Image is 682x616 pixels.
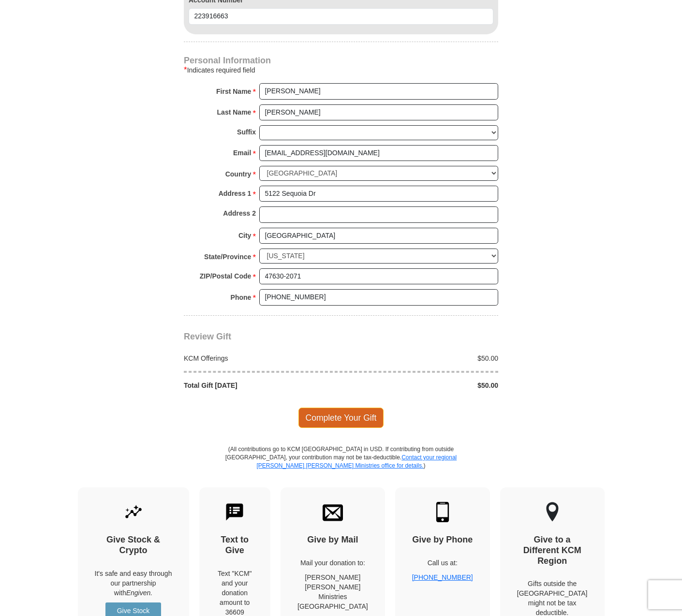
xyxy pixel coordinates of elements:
strong: Last Name [217,105,252,119]
strong: First Name [216,85,251,98]
h4: Give by Mail [297,535,368,545]
p: Call us at: [412,558,473,568]
p: It's safe and easy through our partnership with [95,569,172,598]
p: (All contributions go to KCM [GEOGRAPHIC_DATA] in USD. If contributing from outside [GEOGRAPHIC_D... [225,445,457,487]
span: Review Gift [184,332,231,341]
strong: State/Province [204,250,251,264]
div: Indicates required field [184,64,498,76]
h4: Give by Phone [412,535,473,545]
p: [PERSON_NAME] [PERSON_NAME] Ministries [GEOGRAPHIC_DATA] [297,572,368,611]
h4: Text to Give [216,535,254,556]
img: text-to-give.svg [224,502,245,522]
img: envelope.svg [323,502,343,522]
a: [PHONE_NUMBER] [412,573,473,581]
h4: Give to a Different KCM Region [517,535,588,566]
i: Engiven. [126,589,152,597]
strong: Address 1 [219,187,252,200]
strong: Address 2 [223,206,256,220]
strong: Country [225,167,252,181]
div: Total Gift [DATE] [179,381,341,390]
h4: Give Stock & Crypto [95,535,172,556]
img: give-by-stock.svg [123,502,144,522]
div: $50.00 [341,353,504,363]
strong: Phone [231,291,252,304]
strong: Suffix [237,125,256,139]
div: $50.00 [341,381,504,390]
h4: Personal Information [184,57,498,64]
div: KCM Offerings [179,353,341,363]
img: mobile.svg [432,502,453,522]
img: other-region [546,502,559,522]
strong: ZIP/Postal Code [200,269,252,283]
span: Complete Your Gift [298,408,384,428]
strong: City [238,229,251,242]
p: Mail your donation to: [297,558,368,568]
strong: Email [233,146,251,160]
